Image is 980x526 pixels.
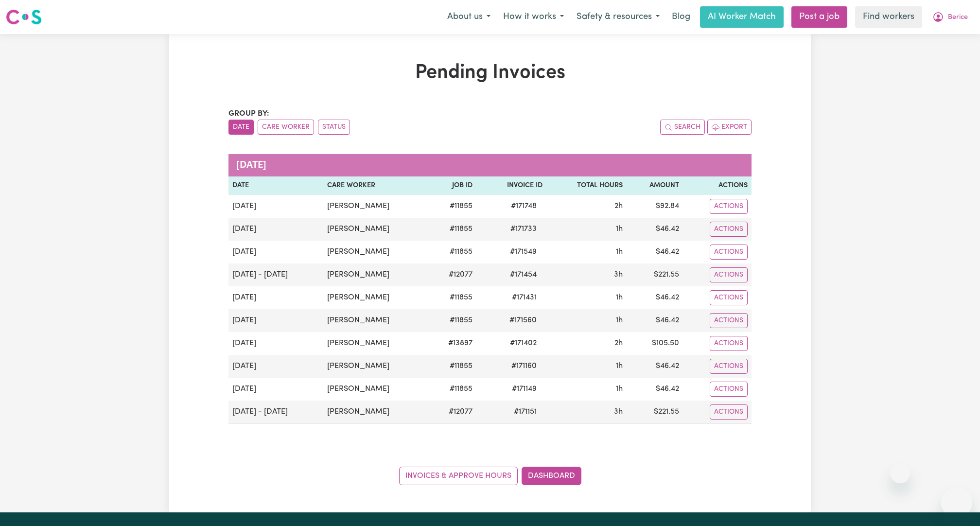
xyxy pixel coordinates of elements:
[476,176,546,195] th: Invoice ID
[627,218,683,241] td: $ 46.42
[616,294,623,301] span: 1 hour
[323,176,428,195] th: Care Worker
[683,176,752,195] th: Actions
[428,332,476,355] td: # 13897
[627,176,683,195] th: Amount
[506,383,542,395] span: # 171149
[614,271,623,279] span: 3 hours
[228,355,323,378] td: [DATE]
[926,7,974,27] button: My Account
[948,12,968,23] span: Berice
[710,382,748,397] button: Actions
[505,223,542,235] span: # 171733
[855,6,922,28] a: Find workers
[505,200,542,212] span: # 171748
[428,378,476,401] td: # 11855
[323,195,428,218] td: [PERSON_NAME]
[228,378,323,401] td: [DATE]
[323,401,428,424] td: [PERSON_NAME]
[228,218,323,241] td: [DATE]
[506,292,542,303] span: # 171431
[627,309,683,332] td: $ 46.42
[627,286,683,309] td: $ 46.42
[508,406,542,418] span: # 171151
[627,378,683,401] td: $ 46.42
[710,222,748,237] button: Actions
[614,202,623,210] span: 2 hours
[228,195,323,218] td: [DATE]
[228,241,323,263] td: [DATE]
[428,286,476,309] td: # 11855
[627,401,683,424] td: $ 221.55
[710,267,748,282] button: Actions
[710,359,748,374] button: Actions
[228,309,323,332] td: [DATE]
[504,246,542,258] span: # 171549
[616,225,623,233] span: 1 hour
[614,408,623,416] span: 3 hours
[710,336,748,351] button: Actions
[616,362,623,370] span: 1 hour
[428,263,476,286] td: # 12077
[228,401,323,424] td: [DATE] - [DATE]
[710,313,748,328] button: Actions
[228,110,269,118] span: Group by:
[891,464,910,483] iframe: Close message
[614,339,623,347] span: 2 hours
[627,263,683,286] td: $ 221.55
[323,241,428,263] td: [PERSON_NAME]
[570,7,666,27] button: Safety & resources
[616,316,623,324] span: 1 hour
[228,61,752,85] h1: Pending Invoices
[228,120,254,135] button: sort invoices by date
[506,360,542,372] span: # 171160
[323,286,428,309] td: [PERSON_NAME]
[323,332,428,355] td: [PERSON_NAME]
[504,269,542,281] span: # 171454
[428,218,476,241] td: # 11855
[627,332,683,355] td: $ 105.50
[323,263,428,286] td: [PERSON_NAME]
[323,309,428,332] td: [PERSON_NAME]
[6,8,42,26] img: Careseekers logo
[627,355,683,378] td: $ 46.42
[546,176,627,195] th: Total Hours
[616,248,623,256] span: 1 hour
[666,6,696,28] a: Blog
[428,309,476,332] td: # 11855
[428,176,476,195] th: Job ID
[941,487,972,518] iframe: Button to launch messaging window
[323,218,428,241] td: [PERSON_NAME]
[228,263,323,286] td: [DATE] - [DATE]
[504,337,542,349] span: # 171402
[441,7,497,27] button: About us
[710,199,748,214] button: Actions
[428,401,476,424] td: # 12077
[707,120,752,135] button: Export
[228,154,752,176] caption: [DATE]
[228,332,323,355] td: [DATE]
[504,315,542,326] span: # 171560
[323,355,428,378] td: [PERSON_NAME]
[522,467,581,485] a: Dashboard
[627,241,683,263] td: $ 46.42
[791,6,847,28] a: Post a job
[399,467,518,485] a: Invoices & Approve Hours
[627,195,683,218] td: $ 92.84
[710,245,748,260] button: Actions
[616,385,623,393] span: 1 hour
[710,404,748,420] button: Actions
[323,378,428,401] td: [PERSON_NAME]
[258,120,314,135] button: sort invoices by care worker
[318,120,350,135] button: sort invoices by paid status
[428,241,476,263] td: # 11855
[497,7,570,27] button: How it works
[660,120,705,135] button: Search
[428,355,476,378] td: # 11855
[428,195,476,218] td: # 11855
[710,290,748,305] button: Actions
[6,6,42,28] a: Careseekers logo
[700,6,784,28] a: AI Worker Match
[228,286,323,309] td: [DATE]
[228,176,323,195] th: Date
